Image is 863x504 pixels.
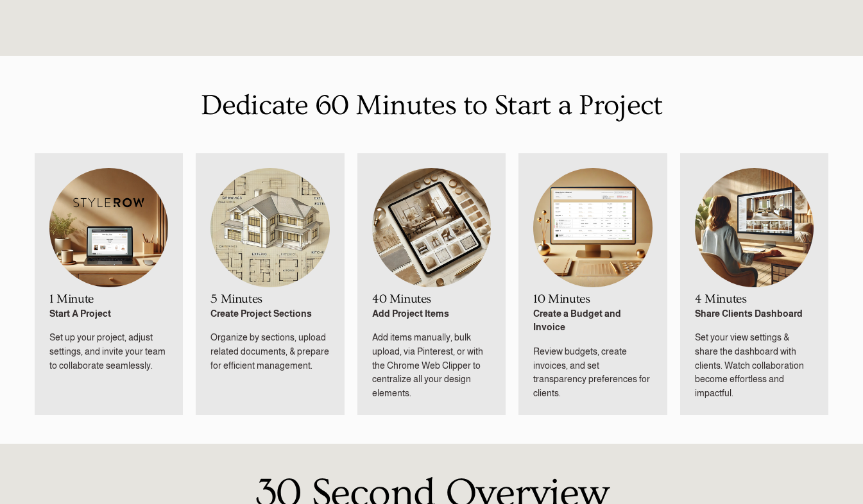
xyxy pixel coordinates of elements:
[695,308,803,319] strong: Share Clients Dashboard
[49,308,111,319] strong: Start A Project
[372,331,491,400] p: Add items manually, bulk upload, via Pinterest, or with the Chrome Web Clipper to centralize all ...
[533,308,623,333] strong: Create a Budget and Invoice
[210,292,329,306] h2: 5 Minutes
[695,292,814,306] h2: 4 Minutes
[35,84,828,128] p: Dedicate 60 Minutes to Start a Project
[533,345,652,400] p: Review budgets, create invoices, and set transparency preferences for clients.
[210,331,329,373] p: Organize by sections, upload related documents, & prepare for efficient management.
[49,331,168,373] p: Set up your project, adjust settings, and invite your team to collaborate seamlessly.
[49,292,168,306] h2: 1 Minute
[695,331,814,400] p: Set your view settings & share the dashboard with clients. Watch collaboration become effortless ...
[210,308,312,319] strong: Create Project Sections
[533,292,652,306] h2: 10 Minutes
[372,308,449,319] strong: Add Project Items
[372,292,491,306] h2: 40 Minutes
